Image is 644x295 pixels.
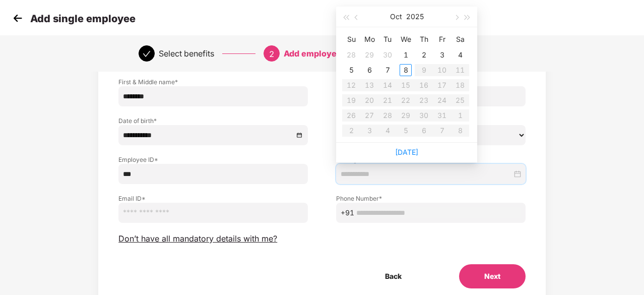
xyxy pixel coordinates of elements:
button: 2025 [406,7,424,27]
span: check [143,50,151,58]
span: +91 [341,207,354,218]
div: 7 [381,64,394,76]
td: 2025-10-08 [397,63,415,78]
div: 28 [345,49,357,61]
label: Phone Number [336,194,526,203]
div: 30 [381,49,394,61]
button: Oct [390,7,402,27]
div: 2 [418,49,430,61]
img: svg+xml;base64,PHN2ZyB4bWxucz0iaHR0cDovL3d3dy53My5vcmcvMjAwMC9zdmciIHdpZHRoPSIzMCIgaGVpZ2h0PSIzMC... [10,11,25,26]
span: Don’t have all mandatory details with me? [118,233,277,244]
td: 2025-10-03 [433,47,451,63]
td: 2025-09-28 [342,47,360,63]
div: 1 [400,49,412,61]
th: Sa [451,31,469,47]
div: Select benefits [159,45,214,62]
label: Email ID [118,194,308,203]
button: Next [459,264,526,288]
td: 2025-10-02 [415,47,433,63]
div: 6 [363,64,375,76]
p: Add single employee [30,13,136,25]
th: Mo [360,31,378,47]
th: Fr [433,31,451,47]
label: Date of birth [118,116,308,125]
th: Su [342,31,360,47]
div: 3 [436,49,448,61]
td: 2025-10-05 [342,63,360,78]
td: 2025-10-06 [360,63,378,78]
td: 2025-10-04 [451,47,469,63]
td: 2025-09-30 [378,47,397,63]
button: Back [360,264,427,288]
th: We [397,31,415,47]
div: 5 [345,64,357,76]
td: 2025-10-01 [397,47,415,63]
label: Employee ID [118,155,308,164]
td: 2025-09-29 [360,47,378,63]
td: 2025-10-07 [378,63,397,78]
th: Tu [378,31,397,47]
div: 8 [400,64,412,76]
label: First & Middle name [118,78,308,86]
th: Th [415,31,433,47]
span: 2 [269,49,274,59]
div: 4 [454,49,466,61]
div: Add employee details [284,45,371,62]
div: 29 [363,49,375,61]
a: [DATE] [395,148,418,156]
